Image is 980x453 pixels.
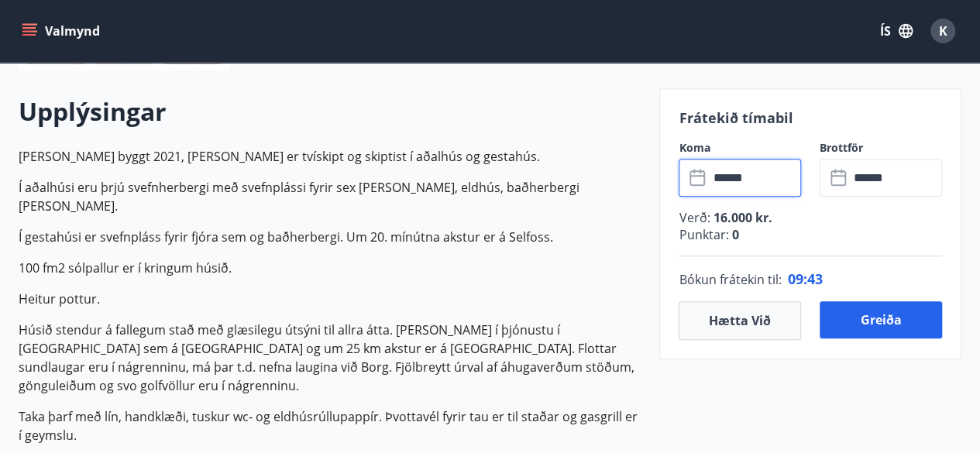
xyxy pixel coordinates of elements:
label: Koma [679,140,801,156]
p: Punktar : [679,226,942,243]
p: Í gestahúsi er svefnpláss fyrir fjóra sem og baðherbergi. Um 20. mínútna akstur er á Selfoss. [19,228,641,246]
p: Taka þarf með lín, handklæði, tuskur wc- og eldhúsrúllupappír. Þvottavél fyrir tau er til staðar ... [19,407,641,444]
span: Bókun frátekin til : [679,270,781,289]
p: Frátekið tímabil [679,108,942,128]
h2: Upplýsingar [19,94,641,129]
button: ÍS [872,17,921,45]
span: 09 : [787,269,806,288]
label: Brottför [820,140,942,156]
span: 43 [806,269,822,288]
p: Húsið stendur á fallegum stað með glæsilegu útsýni til allra átta. [PERSON_NAME] í þjónustu í [GE... [19,321,641,395]
span: 16.000 kr. [710,209,772,226]
p: Heitur pottur. [19,290,641,308]
button: K [924,12,961,50]
p: 100 fm2 sólpallur er í kringum húsið. [19,259,641,277]
span: 0 [728,226,738,243]
button: menu [19,17,106,45]
p: [PERSON_NAME] byggt 2021, [PERSON_NAME] er tvískipt og skiptist í aðalhús og gestahús. [19,147,641,166]
span: K [939,22,947,39]
p: Verð : [679,209,942,226]
button: Greiða [820,301,942,338]
button: Hætta við [679,301,801,340]
p: Í aðalhúsi eru þrjú svefnherbergi með svefnplássi fyrir sex [PERSON_NAME], eldhús, baðherbergi [P... [19,178,641,215]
